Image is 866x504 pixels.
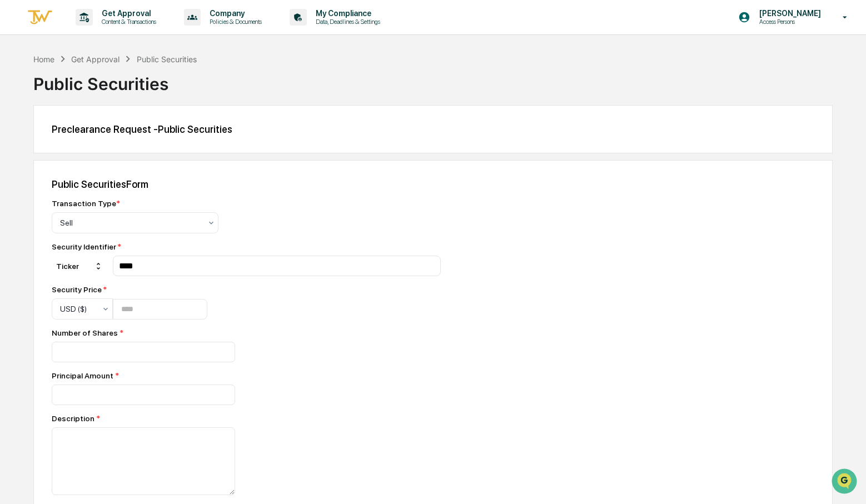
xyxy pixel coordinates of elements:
p: My Compliance [307,9,386,18]
div: Get Approval [71,54,120,64]
div: Number of Shares [52,328,441,337]
div: Transaction Type [52,199,120,208]
p: [PERSON_NAME] [750,9,827,18]
span: Data Lookup [22,161,70,172]
span: Attestations [92,139,138,151]
p: Data, Deadlines & Settings [307,18,386,26]
div: 🗄️ [81,141,89,149]
a: 🔎Data Lookup [7,156,74,176]
div: We're available if you need us! [38,96,141,104]
div: Security Price [52,285,207,294]
p: Policies & Documents [201,18,267,26]
div: Description [52,414,441,423]
p: How can we help? [11,23,202,41]
div: Start new chat [38,84,182,96]
div: Public Securities [137,54,197,64]
div: Ticker [52,257,107,275]
img: logo [27,8,53,27]
div: Public Securities Form [52,178,814,190]
div: Preclearance Request - Public Securities [52,123,814,135]
div: Principal Amount [52,371,441,380]
div: Public Securities [33,65,833,94]
p: Company [201,9,267,18]
button: Start new chat [189,88,202,101]
div: 🔎 [11,162,20,171]
img: 1746055101610-c473b297-6a78-478c-a979-82029cc54cd1 [11,84,31,104]
div: 🖐️ [11,141,20,149]
span: Preclearance [22,139,72,151]
a: 🗄️Attestations [76,135,142,155]
iframe: Open customer support [830,467,860,497]
span: Pylon [111,188,135,196]
div: Home [33,54,54,64]
p: Access Persons [750,18,827,26]
a: Powered byPylon [78,187,135,196]
div: Security Identifier [52,242,441,251]
p: Get Approval [93,9,162,18]
p: Content & Transactions [93,18,162,26]
a: 🖐️Preclearance [7,135,76,155]
input: Clear [29,50,183,62]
